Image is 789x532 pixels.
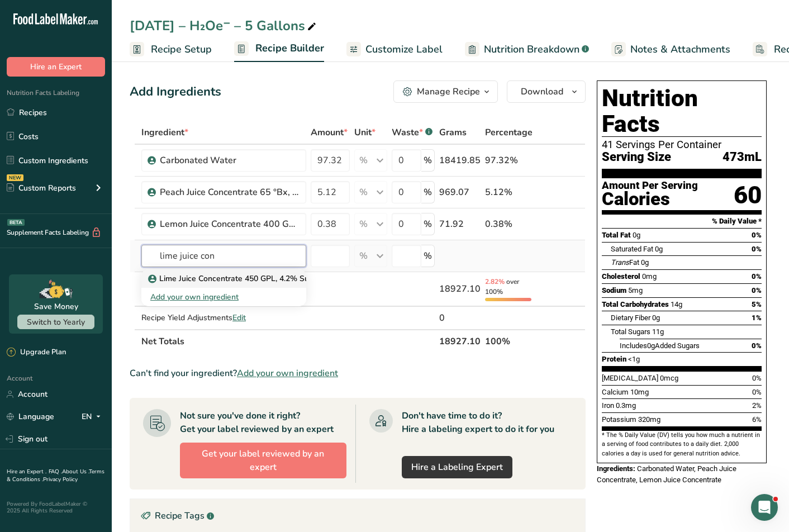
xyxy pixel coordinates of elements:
span: 5mg [628,286,643,294]
a: Privacy Policy [43,476,78,483]
div: Powered By FoodLabelMaker © 2025 All Rights Reserved [7,501,105,514]
a: Customize Label [346,37,443,62]
span: 0g [647,341,655,350]
span: Edit [232,312,246,323]
span: Download [521,85,563,98]
span: Switch to Yearly [27,317,85,327]
div: Calories [602,191,698,207]
a: Language [7,407,54,426]
span: <1g [628,355,640,363]
span: 0% [752,286,762,294]
div: Add your own ingredient [141,288,306,306]
span: Includes Added Sugars [620,341,700,350]
span: Serving Size [602,150,671,164]
span: Recipe Setup [151,42,212,57]
div: Upgrade Plan [7,347,66,358]
span: 0% [752,374,762,382]
input: Add Ingredient [141,245,306,267]
span: 0% [752,231,762,239]
button: Get your label reviewed by an expert [180,443,346,478]
div: NEW [7,174,23,181]
div: Waste [392,126,432,139]
span: 0.3mg [616,401,636,410]
span: Customize Label [365,42,443,57]
span: 0g [641,258,649,267]
div: Can't find your ingredient? [130,367,586,380]
span: Amount [311,126,348,139]
span: Iron [602,401,614,410]
a: About Us . [62,468,89,476]
th: 18927.10 [437,329,483,353]
span: Cholesterol [602,272,640,281]
div: EN [82,410,105,424]
a: Recipe Setup [130,37,212,62]
p: Lime Juice Concentrate 450 GPL, 4.2% Sugar [150,273,321,284]
span: Get your label reviewed by an expert [189,447,337,474]
span: Notes & Attachments [630,42,730,57]
a: Notes & Attachments [611,37,730,62]
span: 473mL [723,150,762,164]
div: Recipe Yield Adjustments [141,312,306,324]
div: BETA [7,219,25,226]
button: Switch to Yearly [17,315,94,329]
div: Lemon Juice Concentrate 400 GPL, 12.3% Sugar [160,217,300,231]
span: 0% [752,388,762,396]
div: Add Ingredients [130,83,221,101]
span: Potassium [602,415,636,424]
button: Manage Recipe [393,80,498,103]
span: 5% [752,300,762,308]
a: Hire a Labeling Expert [402,456,512,478]
div: 97.32% [485,154,533,167]
a: Hire an Expert . [7,468,46,476]
span: 0% [752,341,762,350]
span: Recipe Builder [255,41,324,56]
h1: Nutrition Facts [602,85,762,137]
span: Fat [611,258,639,267]
a: Nutrition Breakdown [465,37,589,62]
i: Trans [611,258,629,267]
span: 10mg [630,388,649,396]
div: 969.07 [439,186,481,199]
div: 41 Servings Per Container [602,139,762,150]
span: 0% [752,245,762,253]
div: 0.38% [485,217,533,231]
span: Percentage [485,126,533,139]
span: 0g [655,245,663,253]
span: 0% [752,272,762,281]
span: 320mg [638,415,660,424]
span: Unit [354,126,376,139]
div: Amount Per Serving [602,180,698,191]
div: 71.92 [439,217,481,231]
div: Custom Reports [7,182,76,194]
section: * The % Daily Value (DV) tells you how much a nutrient in a serving of food contributes to a dail... [602,431,762,458]
span: 0mcg [660,374,678,382]
div: 18927.10 [439,282,481,296]
span: 1% [752,313,762,322]
span: over 100% [485,277,519,296]
span: Total Sugars [611,327,650,336]
span: Ingredients: [597,464,635,473]
span: 0g [652,313,660,322]
iframe: Intercom live chat [751,494,778,521]
div: 0 [439,311,481,325]
th: Net Totals [139,329,437,353]
span: Add your own ingredient [237,367,338,380]
button: Download [507,80,586,103]
span: Protein [602,355,626,363]
th: 100% [483,329,535,353]
div: Don't have time to do it? Hire a labeling expert to do it for you [402,409,554,436]
span: Nutrition Breakdown [484,42,579,57]
div: Peach Juice Concentrate 65 °Bx, 3.0% Acid [160,186,300,199]
button: Hire an Expert [7,57,105,77]
span: Total Fat [602,231,631,239]
a: Recipe Builder [234,36,324,63]
span: Ingredient [141,126,188,139]
section: % Daily Value * [602,215,762,228]
div: 18419.85 [439,154,481,167]
div: Not sure you've done it right? Get your label reviewed by an expert [180,409,334,436]
span: Sodium [602,286,626,294]
div: Add your own ingredient [150,291,297,303]
span: Total Carbohydrates [602,300,669,308]
div: Save Money [34,301,78,312]
div: [DATE] – H₂Oe⁻ – 5 Gallons [130,16,319,36]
